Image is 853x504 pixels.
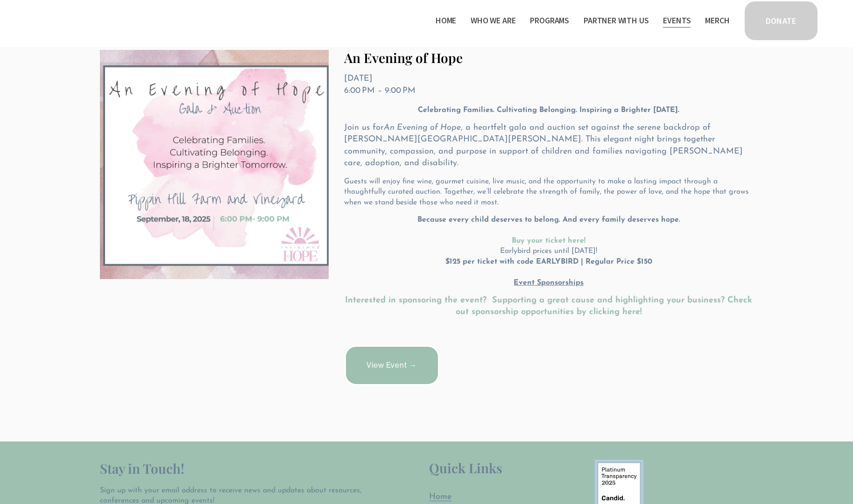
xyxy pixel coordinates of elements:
a: Interested in sponsoring the event? Supporting a great cause and highlighting your business? Chec... [345,296,755,316]
a: Events [663,13,691,28]
strong: Celebrating Families. Cultivating Belonging. Inspiring a Brighter [DATE]. [418,106,680,114]
time: 6:00 PM [345,87,375,95]
a: folder dropdown [584,13,649,28]
img: An Evening of Hope [100,50,329,279]
a: An Evening of Hope [345,49,463,66]
span: Home [429,493,451,501]
u: Event Sponsorships [514,279,584,287]
span: Quick Links [429,459,502,476]
span: Programs [530,14,569,28]
a: Home [429,491,451,503]
time: [DATE] [345,75,373,83]
time: 9:00 PM [385,87,416,95]
a: View Event → [345,345,439,385]
a: Buy your ticket here! [512,237,586,245]
a: Merch [705,13,729,28]
a: folder dropdown [471,13,515,28]
strong: $125 per ticket with code EARLYBIRD | Regular Price $150 [445,258,652,266]
a: Home [436,13,456,28]
em: An Evening of Hope [384,124,461,132]
p: Guests will enjoy fine wine, gourmet cuisine, live music, and the opportunity to make a lasting i... [345,176,754,208]
strong: Because every child deserves to belong. And every family deserves hope. [417,216,680,224]
span: Partner With Us [584,14,649,28]
span: Who We Are [471,14,515,28]
p: Join us for , a heartfelt gala and auction set against the serene backdrop of [PERSON_NAME][GEOGR... [345,122,754,169]
p: Earlybird prices until [DATE]! [345,215,754,288]
a: folder dropdown [530,13,569,28]
h2: Stay in Touch! [100,459,369,478]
